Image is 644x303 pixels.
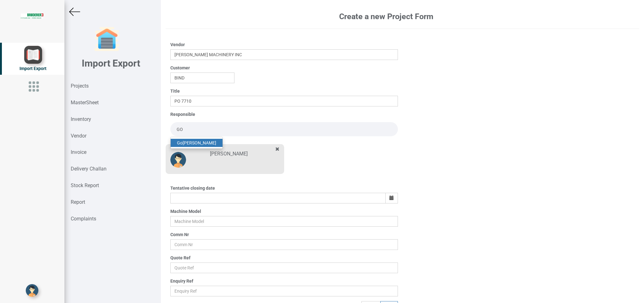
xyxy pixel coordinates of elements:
[170,41,185,48] label: Vendor
[170,262,398,273] input: Quote Ref
[171,139,223,147] a: Go[PERSON_NAME]
[170,208,201,214] label: Machine Model
[170,111,195,117] label: Responsible
[170,278,193,284] label: Enquiry Ref
[170,231,189,238] label: Comm Nr
[170,49,398,60] input: Search using name
[19,66,47,71] span: Import Export
[170,255,190,261] label: Quote Ref
[71,100,99,106] strong: MasterSheet
[71,216,96,222] strong: Complaints
[170,73,234,83] input: Search using name
[71,166,107,172] strong: Delivery Challan
[170,65,190,71] label: Customer
[205,150,284,158] div: [PERSON_NAME]
[170,185,215,191] label: Tentative closing date
[170,96,398,106] input: Title
[170,122,398,136] input: Search and select a user to add him/her in this group
[170,152,186,168] img: DP
[170,216,398,227] input: Machine Model
[339,12,433,21] b: Create a new Project Form
[71,83,89,89] strong: Projects
[170,239,398,250] input: Comm Nr
[170,286,398,296] input: Enquiry Ref
[71,199,85,205] strong: Report
[82,58,140,69] b: Import Export
[71,149,86,155] strong: Invoice
[71,116,91,122] strong: Inventory
[170,88,180,94] label: Title
[71,133,86,139] strong: Vendor
[71,182,99,188] strong: Stock Report
[177,140,183,145] strong: Go
[94,27,119,52] img: garage-closed.png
